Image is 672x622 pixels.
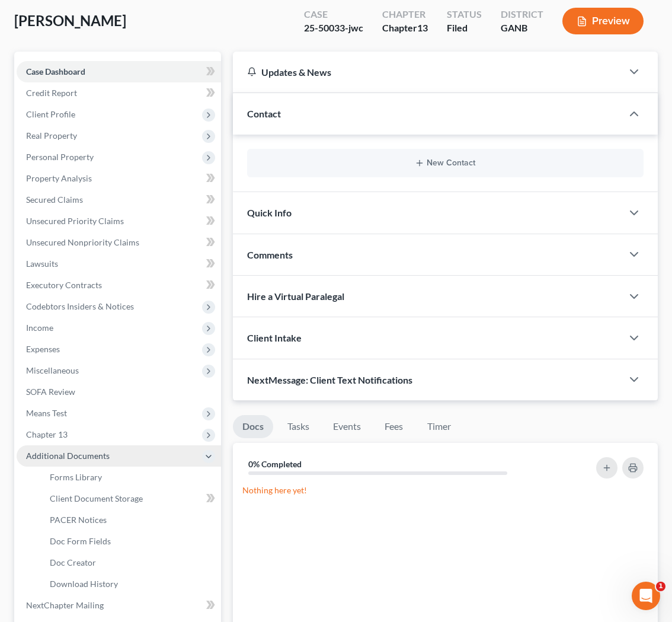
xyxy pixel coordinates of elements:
[14,12,126,29] span: [PERSON_NAME]
[26,301,134,311] span: Codebtors Insiders & Notices
[50,493,143,503] span: Client Document Storage
[26,109,75,119] span: Client Profile
[40,467,221,488] a: Forms Library
[26,88,77,98] span: Credit Report
[50,579,118,589] span: Download History
[248,459,302,469] strong: 0% Completed
[632,582,660,610] iframe: Intercom live chat
[247,249,293,260] span: Comments
[382,21,428,35] div: Chapter
[17,61,221,82] a: Case Dashboard
[304,8,363,21] div: Case
[50,515,107,525] span: PACER Notices
[247,374,412,385] span: NextMessage: Client Text Notifications
[278,415,319,438] a: Tasks
[26,429,68,439] span: Chapter 13
[40,573,221,595] a: Download History
[375,415,413,438] a: Fees
[26,365,79,375] span: Miscellaneous
[26,408,67,418] span: Means Test
[656,582,665,591] span: 1
[417,22,428,33] span: 13
[257,158,634,168] button: New Contact
[26,344,60,354] span: Expenses
[40,531,221,552] a: Doc Form Fields
[40,488,221,509] a: Client Document Storage
[304,21,363,35] div: 25-50033-jwc
[50,472,102,482] span: Forms Library
[247,108,281,119] span: Contact
[247,332,302,343] span: Client Intake
[501,8,543,21] div: District
[50,557,96,567] span: Doc Creator
[26,259,58,269] span: Lawsuits
[247,66,608,78] div: Updates & News
[17,82,221,104] a: Credit Report
[501,21,543,35] div: GANB
[26,130,77,141] span: Real Property
[242,484,648,496] p: Nothing here yet!
[247,207,292,218] span: Quick Info
[26,216,124,226] span: Unsecured Priority Claims
[17,381,221,403] a: SOFA Review
[17,253,221,275] a: Lawsuits
[17,275,221,296] a: Executory Contracts
[324,415,370,438] a: Events
[17,595,221,616] a: NextChapter Mailing
[26,600,104,610] span: NextChapter Mailing
[562,8,644,34] button: Preview
[26,387,75,397] span: SOFA Review
[26,323,53,333] span: Income
[26,451,110,461] span: Additional Documents
[418,415,460,438] a: Timer
[17,232,221,253] a: Unsecured Nonpriority Claims
[382,8,428,21] div: Chapter
[26,173,92,183] span: Property Analysis
[17,189,221,210] a: Secured Claims
[26,66,85,76] span: Case Dashboard
[26,280,102,290] span: Executory Contracts
[50,536,111,546] span: Doc Form Fields
[17,168,221,189] a: Property Analysis
[17,210,221,232] a: Unsecured Priority Claims
[447,21,482,35] div: Filed
[40,509,221,531] a: PACER Notices
[40,552,221,573] a: Doc Creator
[233,415,273,438] a: Docs
[447,8,482,21] div: Status
[26,194,83,205] span: Secured Claims
[26,237,139,247] span: Unsecured Nonpriority Claims
[26,152,94,162] span: Personal Property
[247,291,344,302] span: Hire a Virtual Paralegal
